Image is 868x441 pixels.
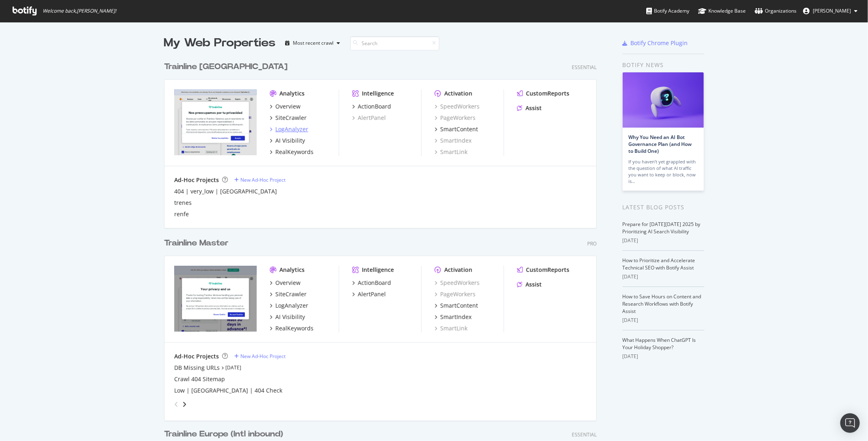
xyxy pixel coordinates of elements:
a: Trainline Master [164,237,232,249]
div: If you haven’t yet grappled with the question of what AI traffic you want to keep or block, now is… [629,159,698,185]
div: New Ad-Hoc Project [240,176,286,183]
div: Most recent crawl [293,41,334,46]
div: ActionBoard [358,279,391,287]
div: [DATE] [623,273,704,280]
div: Assist [526,280,542,289]
div: trenes [174,199,192,207]
div: Ad-Hoc Projects [174,176,219,184]
a: SmartIndex [435,313,472,321]
div: [DATE] [623,317,704,324]
div: Analytics [279,89,305,98]
a: 404 | very_low | [GEOGRAPHIC_DATA] [174,187,277,196]
div: ActionBoard [358,102,391,111]
div: Ad-Hoc Projects [174,352,219,361]
a: SpeedWorkers [435,102,480,111]
a: How to Save Hours on Content and Research Workflows with Botify Assist [623,293,701,315]
div: AI Visibility [275,313,305,321]
a: Crawl 404 Sitemap [174,375,225,383]
a: DB Missing URLs [174,364,220,372]
div: Essential [572,64,597,71]
div: Trainline Europe (Intl inbound) [164,428,283,440]
a: SmartContent [435,302,478,310]
a: SmartLink [435,148,468,156]
a: Botify Chrome Plugin [623,39,688,47]
a: [DATE] [225,364,241,371]
a: LogAnalyzer [270,302,308,310]
a: Overview [270,279,301,287]
a: RealKeywords [270,324,314,332]
a: LogAnalyzer [270,125,308,133]
span: David Lewis [813,7,851,14]
img: https://www.thetrainline.com [174,266,257,332]
div: [DATE] [623,353,704,360]
a: New Ad-Hoc Project [234,353,286,360]
a: Trainline [GEOGRAPHIC_DATA] [164,61,291,73]
a: AlertPanel [352,114,386,122]
div: LogAnalyzer [275,125,308,133]
div: Overview [275,102,301,111]
a: New Ad-Hoc Project [234,176,286,183]
a: Assist [517,104,542,112]
div: SmartContent [440,302,478,310]
div: Pro [587,240,597,247]
button: [PERSON_NAME] [797,4,864,17]
div: Botify Academy [646,7,689,15]
a: SiteCrawler [270,290,307,298]
div: CustomReports [526,266,569,274]
div: Overview [275,279,301,287]
a: SpeedWorkers [435,279,480,287]
img: Why You Need an AI Bot Governance Plan (and How to Build One) [623,72,704,128]
div: Assist [526,104,542,112]
span: Welcome back, [PERSON_NAME] ! [43,8,116,14]
div: SiteCrawler [275,290,307,298]
div: Activation [444,266,472,274]
div: RealKeywords [275,148,314,156]
div: angle-left [171,398,182,411]
a: AI Visibility [270,137,305,145]
a: How to Prioritize and Accelerate Technical SEO with Botify Assist [623,257,695,271]
div: [DATE] [623,237,704,244]
div: renfe [174,210,189,218]
div: angle-right [182,400,187,408]
a: RealKeywords [270,148,314,156]
a: Trainline Europe (Intl inbound) [164,428,286,440]
a: SmartIndex [435,137,472,145]
a: CustomReports [517,89,569,98]
img: https://www.thetrainline.com/es [174,89,257,155]
div: New Ad-Hoc Project [240,353,286,360]
a: Overview [270,102,301,111]
div: Botify Chrome Plugin [631,39,688,47]
div: Open Intercom Messenger [840,413,860,433]
div: Trainline [GEOGRAPHIC_DATA] [164,61,288,73]
div: RealKeywords [275,324,314,332]
div: SmartContent [440,125,478,133]
div: Knowledge Base [698,7,746,15]
div: AI Visibility [275,137,305,145]
input: Search [350,36,439,50]
div: Intelligence [362,89,394,98]
div: Latest Blog Posts [623,203,704,212]
div: CustomReports [526,89,569,98]
div: Botify news [623,61,704,70]
a: PageWorkers [435,114,476,122]
a: Low | [GEOGRAPHIC_DATA] | 404 Check [174,387,282,395]
div: Analytics [279,266,305,274]
a: SmartLink [435,324,468,332]
a: CustomReports [517,266,569,274]
a: ActionBoard [352,102,391,111]
a: PageWorkers [435,290,476,298]
div: AlertPanel [358,290,386,298]
a: SiteCrawler [270,114,307,122]
a: ActionBoard [352,279,391,287]
div: Organizations [755,7,797,15]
